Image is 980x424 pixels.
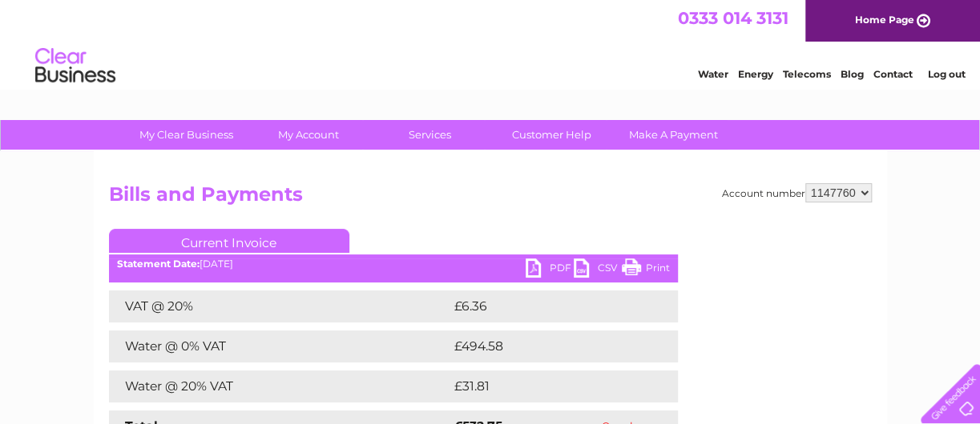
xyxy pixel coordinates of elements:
div: Clear Business is a trading name of Verastar Limited (registered in [GEOGRAPHIC_DATA] No. 3667643... [112,9,869,78]
a: PDF [526,258,574,282]
img: logo.png [34,42,116,90]
a: Log out [927,68,965,80]
a: Water [698,68,728,80]
td: Water @ 0% VAT [109,330,450,362]
a: Current Invoice [109,229,349,253]
a: Telecoms [783,68,831,80]
a: Services [364,120,496,150]
a: CSV [574,258,622,282]
a: Contact [873,68,913,80]
a: 0333 014 3131 [678,8,788,28]
td: £494.58 [450,330,650,362]
a: My Account [242,120,374,150]
a: Print [622,258,670,282]
div: Account number [722,183,872,202]
td: £6.36 [450,290,640,322]
h2: Bills and Payments [109,183,872,214]
div: [DATE] [109,258,678,270]
td: VAT @ 20% [109,290,450,322]
a: Blog [841,68,864,80]
a: My Clear Business [120,120,252,150]
td: £31.81 [450,370,643,402]
a: Make A Payment [607,120,740,150]
b: Statement Date: [117,258,200,270]
a: Energy [738,68,773,80]
td: Water @ 20% VAT [109,370,450,402]
a: Customer Help [486,120,618,150]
